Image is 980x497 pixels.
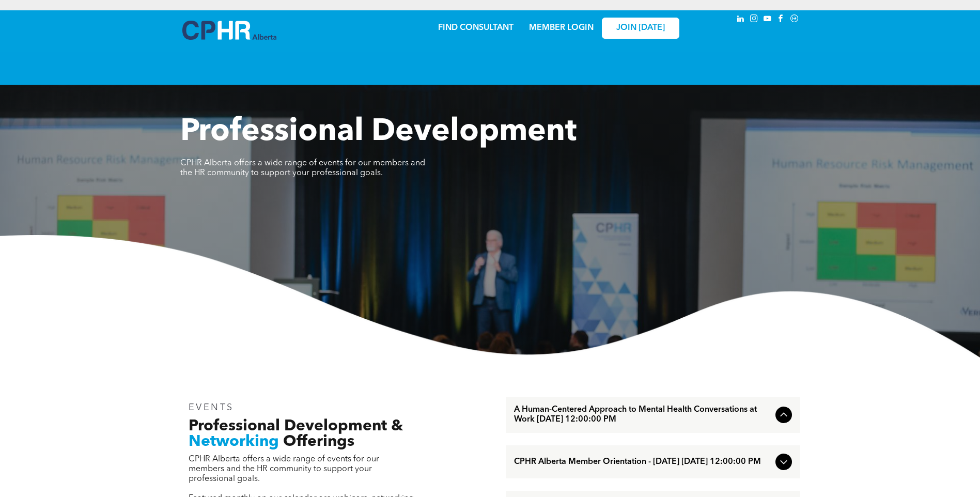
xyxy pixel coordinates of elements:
[602,18,679,39] a: JOIN [DATE]
[189,418,403,434] span: Professional Development &
[180,117,577,148] span: Professional Development
[775,13,787,27] a: facebook
[283,434,354,449] span: Offerings
[749,13,760,27] a: instagram
[789,13,800,27] a: Social network
[514,457,771,467] span: CPHR Alberta Member Orientation - [DATE] [DATE] 12:00:00 PM
[529,24,594,32] a: MEMBER LOGIN
[616,23,665,33] span: JOIN [DATE]
[189,434,279,449] span: Networking
[189,403,235,412] span: EVENTS
[189,455,379,483] span: CPHR Alberta offers a wide range of events for our members and the HR community to support your p...
[735,13,746,27] a: linkedin
[762,13,773,27] a: youtube
[182,21,276,40] img: A blue and white logo for cp alberta
[514,405,771,425] span: A Human-Centered Approach to Mental Health Conversations at Work [DATE] 12:00:00 PM
[438,24,514,32] a: FIND CONSULTANT
[180,159,425,177] span: CPHR Alberta offers a wide range of events for our members and the HR community to support your p...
